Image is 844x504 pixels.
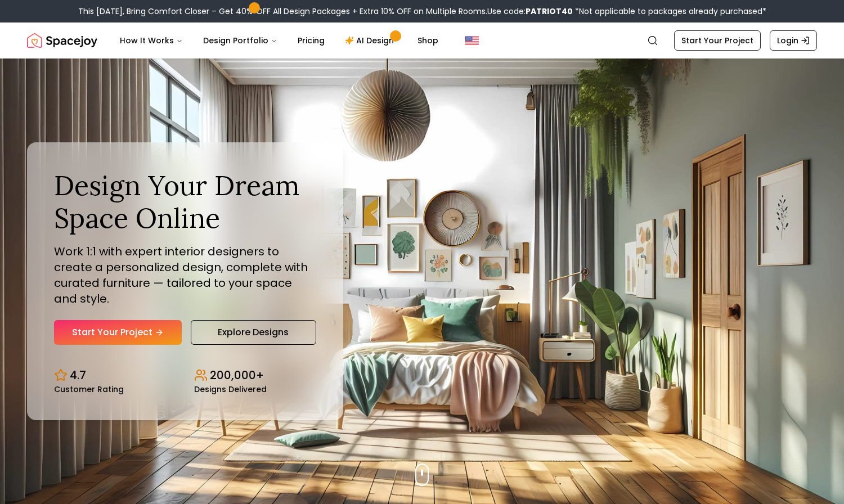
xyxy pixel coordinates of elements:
nav: Main [111,29,447,52]
a: AI Design [336,29,406,52]
button: How It Works [111,29,192,52]
h1: Design Your Dream Space Online [54,169,316,234]
a: Login [770,30,817,51]
div: Design stats [54,358,316,393]
div: This [DATE], Bring Comfort Closer – Get 40% OFF All Design Packages + Extra 10% OFF on Multiple R... [78,6,766,17]
span: *Not applicable to packages already purchased* [573,6,766,17]
nav: Global [27,22,817,58]
a: Pricing [289,29,334,52]
a: Explore Designs [191,320,316,345]
a: Spacejoy [27,29,97,52]
img: United States [465,34,479,47]
p: 4.7 [70,367,86,383]
button: Design Portfolio [194,29,286,52]
small: Designs Delivered [194,385,267,393]
p: Work 1:1 with expert interior designers to create a personalized design, complete with curated fu... [54,244,316,307]
span: Use code: [487,6,573,17]
img: Spacejoy Logo [27,29,97,52]
p: 200,000+ [210,367,264,383]
a: Shop [408,29,447,52]
a: Start Your Project [674,30,761,51]
a: Start Your Project [54,320,182,345]
small: Customer Rating [54,385,124,393]
b: PATRIOT40 [526,6,573,17]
